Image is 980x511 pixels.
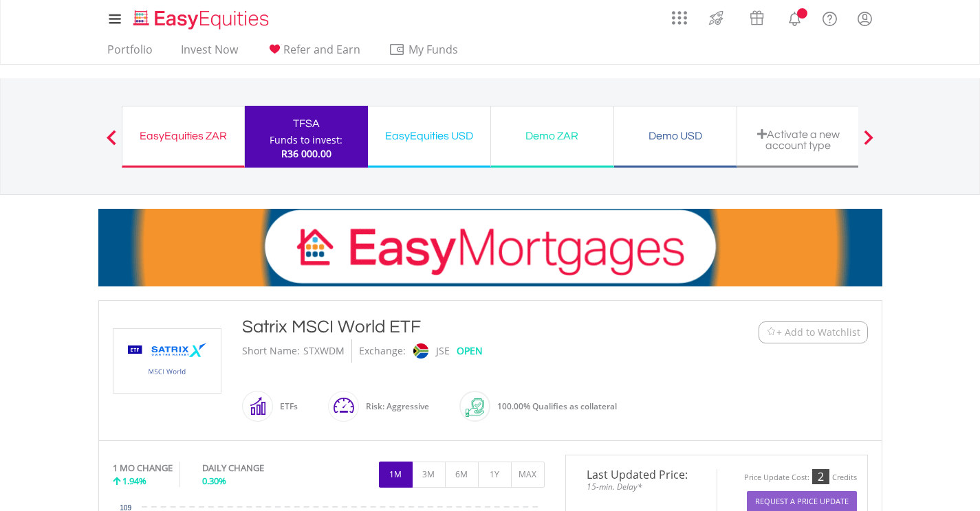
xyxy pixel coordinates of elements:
[202,462,310,475] div: DAILY CHANGE
[113,462,173,475] div: 1 MO CHANGE
[253,114,360,133] div: TFSA
[812,469,829,484] div: 2
[737,3,777,29] a: Vouchers
[359,390,429,423] div: Risk: Aggressive
[776,326,860,339] span: + Add to Watchlist
[497,400,617,412] span: 100.00% Qualifies as collateral
[766,327,776,337] img: Watchlist
[672,10,687,25] img: grid-menu-icon.svg
[576,480,706,493] span: 15-min. Delay*
[98,209,882,286] img: EasyMortage Promotion Banner
[283,42,360,57] span: Refer and Earn
[303,339,345,363] div: STXWDM
[281,147,331,160] span: R36 000.00
[759,321,868,343] button: Watchlist + Add to Watchlist
[847,3,882,34] a: My Profile
[499,126,605,146] div: Demo ZAR
[744,473,809,483] div: Price Update Cost:
[832,473,857,483] div: Credits
[705,7,728,29] img: thrive-v2.svg
[122,475,146,487] span: 1.94%
[242,315,674,339] div: Satrix MSCI World ETF
[466,398,484,417] img: collateral-qualifying-green.svg
[379,462,413,488] button: 1M
[376,126,482,146] div: EasyEquities USD
[777,3,812,31] a: Notifications
[175,43,243,64] a: Invest Now
[261,43,366,64] a: Refer and Earn
[202,475,226,487] span: 0.30%
[663,3,696,25] a: AppsGrid
[273,390,298,423] div: ETFs
[511,462,545,488] button: MAX
[622,126,728,146] div: Demo USD
[389,41,479,58] span: My Funds
[412,462,446,488] button: 3M
[116,329,219,393] img: TFSA.STXWDM.png
[436,339,450,363] div: JSE
[359,339,406,363] div: Exchange:
[457,339,483,363] div: OPEN
[270,133,342,147] div: Funds to invest:
[242,339,300,363] div: Short Name:
[745,7,768,29] img: vouchers-v2.svg
[445,462,479,488] button: 6M
[576,469,706,480] span: Last Updated Price:
[131,8,274,31] img: EasyEquities_Logo.png
[128,3,274,31] a: Home page
[478,462,512,488] button: 1Y
[131,126,236,146] div: EasyEquities ZAR
[745,128,851,151] div: Activate a new account type
[413,343,428,359] img: jse.png
[102,43,158,64] a: Portfolio
[812,3,847,31] a: FAQ's and Support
